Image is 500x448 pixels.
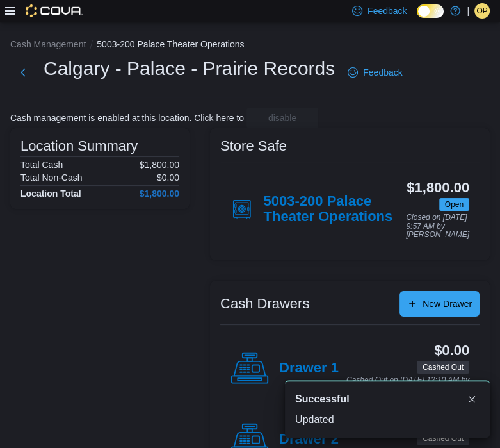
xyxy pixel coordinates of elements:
button: Next [10,60,36,85]
h3: $1,800.00 [407,180,469,195]
button: 5003-200 Palace Theater Operations [97,39,244,49]
nav: An example of EuiBreadcrumbs [10,38,490,53]
span: Open [439,198,469,211]
h3: Location Summary [20,138,138,154]
h4: 5003-200 Palace Theater Operations [264,194,407,226]
h4: Location Total [20,188,81,199]
span: OP [476,3,487,19]
h3: $0.00 [434,343,469,358]
span: New Drawer [423,297,472,310]
h4: Drawer 1 [279,360,339,377]
input: Dark Mode [417,4,444,18]
div: Olivia Palmiere [474,3,490,19]
p: | [467,3,469,19]
span: Successful [295,392,349,407]
p: Closed on [DATE] 9:57 AM by [PERSON_NAME] [406,213,469,240]
a: Feedback [343,60,407,85]
button: Dismiss toast [464,392,480,407]
span: Open [445,199,464,210]
div: Notification [295,392,480,407]
button: New Drawer [399,291,480,317]
p: Cash management is enabled at this location. Click here to [10,113,244,123]
h4: $1,800.00 [140,188,179,199]
h3: Store Safe [220,138,287,154]
h6: Total Non-Cash [20,172,83,183]
h1: Calgary - Palace - Prairie Records [44,56,335,81]
span: Feedback [363,66,402,79]
button: disable [246,108,318,128]
h3: Cash Drawers [220,296,309,311]
button: Cash Management [10,39,86,49]
span: Cashed Out [417,361,469,374]
p: $0.00 [157,172,179,183]
img: Cova [26,4,83,17]
span: disable [268,112,296,124]
span: Feedback [367,4,407,17]
h6: Total Cash [20,160,63,170]
span: Cashed Out [423,361,464,373]
div: Updated [295,412,480,427]
p: $1,800.00 [140,160,179,170]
